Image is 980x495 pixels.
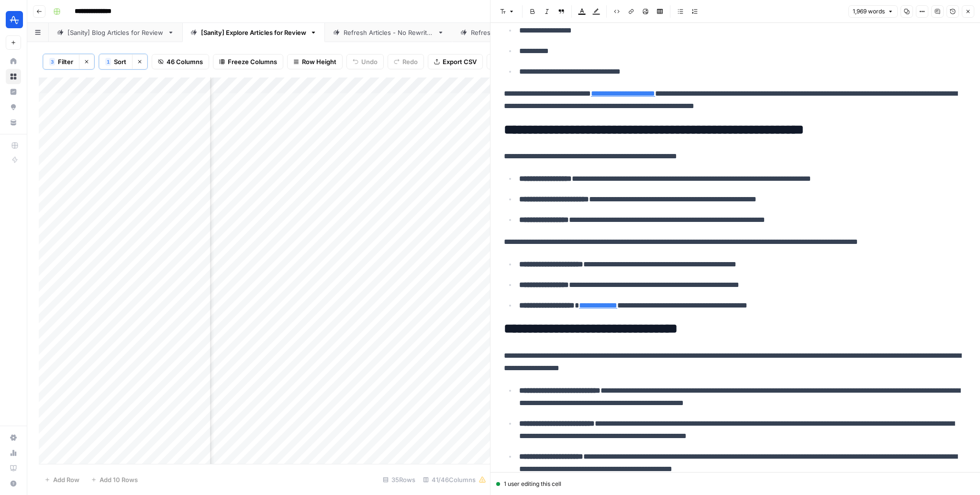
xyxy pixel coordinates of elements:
span: Redo [402,57,418,66]
a: Your Data [6,115,21,130]
div: 1 [105,58,111,66]
span: Export CSV [443,57,477,66]
button: Help + Support [6,476,21,491]
a: Home [6,54,21,69]
span: Add Row [53,475,79,484]
a: Insights [6,84,21,99]
div: Refresh Explore Article [471,28,539,37]
button: Add Row [39,472,85,487]
button: Freeze Columns [213,54,283,69]
a: Browse [6,69,21,84]
span: 3 [51,58,54,66]
button: 1Sort [99,54,132,69]
div: 41/46 Columns [419,472,490,487]
div: 35 Rows [379,472,419,487]
span: Row Height [302,57,336,66]
button: 46 Columns [152,54,209,69]
button: Add 10 Rows [85,472,144,487]
span: Sort [114,57,126,66]
span: 46 Columns [167,57,203,66]
button: Workspace: Amplitude [6,8,21,32]
div: [Sanity] Blog Articles for Review [67,28,164,37]
span: 1,969 words [853,7,885,16]
button: Undo [346,54,384,69]
div: 3 [49,58,55,66]
a: Usage [6,445,21,461]
div: 1 user editing this cell [496,480,974,488]
a: Settings [6,430,21,445]
a: Opportunities [6,99,21,115]
span: Add 10 Rows [100,475,138,484]
span: Freeze Columns [228,57,277,66]
a: [Sanity] Blog Articles for Review [49,23,182,42]
span: 1 [107,58,110,66]
button: 3Filter [43,54,79,69]
button: Export CSV [428,54,483,69]
a: [Sanity] Explore Articles for Review [182,23,325,42]
div: [Sanity] Explore Articles for Review [201,28,306,37]
div: Refresh Articles - No Rewrites [344,28,434,37]
button: Redo [388,54,424,69]
span: Undo [361,57,378,66]
a: Refresh Explore Article [452,23,558,42]
button: Row Height [287,54,343,69]
a: Refresh Articles - No Rewrites [325,23,452,42]
img: Amplitude Logo [6,11,23,28]
button: 1,969 words [848,5,898,18]
span: Filter [58,57,73,66]
a: Learning Hub [6,461,21,476]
